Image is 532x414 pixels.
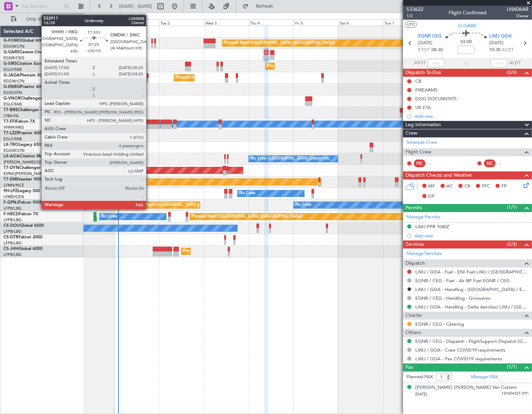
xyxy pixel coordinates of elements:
a: LTBA/ISL [4,113,19,118]
a: EGNR / CEG - Dispatch - FlightSupport Dispatch [GEOGRAPHIC_DATA] [415,338,528,344]
div: Planned Maint [GEOGRAPHIC_DATA] ([GEOGRAPHIC_DATA]) [267,61,378,72]
a: EGNR / CEG - Handling - Grosvenor [415,295,491,301]
a: Manage Services [407,250,442,257]
span: LIMJ GOA [489,33,512,40]
a: Schedule Crew [407,139,437,146]
span: 02:00 [461,39,472,46]
a: EGNR/CEG [4,55,25,61]
span: 1/2 [407,13,423,19]
span: Owner [507,13,528,19]
a: CS-DOUGlobal 6500 [4,224,44,228]
span: 10:30 [489,47,500,54]
a: G-SIRSCitation Excel [4,62,44,66]
span: CS-DOU [4,224,20,228]
a: Manage PAX [471,374,498,381]
a: LFPB/LBG [4,240,22,246]
a: EVRA/[PERSON_NAME] [4,171,47,176]
a: F-HECDFalcon 7X [4,212,38,216]
div: Add new [415,113,528,119]
div: Planned Maint [GEOGRAPHIC_DATA] ([GEOGRAPHIC_DATA]) [176,73,286,83]
a: LX-TROLegacy 650 [4,143,41,147]
a: LIMJ / GOA - Crew COVID19 requirements [415,347,505,353]
div: Planned Maint [GEOGRAPHIC_DATA] ([GEOGRAPHIC_DATA]) [224,38,335,48]
span: ALDT [509,60,521,67]
div: Sat 6 [339,19,383,26]
span: G-ENRG [4,85,20,89]
span: Others [405,329,421,337]
input: --:-- [428,59,444,67]
span: Flight Crew [405,148,431,156]
span: FFC [482,183,490,190]
a: LFPB/LBG [4,217,22,223]
a: CS-JHHGlobal 6000 [4,247,42,251]
div: [DATE] [85,14,97,20]
div: No Crew [101,211,117,222]
span: F-HECD [4,212,19,216]
a: EGGW/LTN [4,79,25,84]
a: G-FOMOGlobal 6000 [4,39,45,43]
div: - - [427,160,443,167]
a: G-JAGAPhenom 300 [4,73,44,77]
div: Planned Maint [GEOGRAPHIC_DATA] ([GEOGRAPHIC_DATA] Intl) [137,119,254,129]
span: Dispatch [405,259,425,267]
span: CR [464,183,470,190]
a: EGNR / CEG - Fuel - Air BP Fuel EGNR / CEG [415,278,510,284]
a: T7-BREChallenger 604 [4,108,48,112]
span: (2/4) [507,240,517,248]
span: Dispatch Checks and Weather [405,171,472,179]
span: Charter [405,312,422,320]
a: T7-LZZIPraetor 600 [4,131,41,135]
span: (1/1) [507,363,517,371]
span: AC [446,183,453,190]
a: G-GARECessna Citation XLS+ [4,50,61,54]
span: G-SIRS [4,62,17,66]
div: [PERSON_NAME] [PERSON_NAME] Van Cutsem [415,384,517,391]
div: CB [415,78,421,84]
span: MF [428,183,435,190]
span: CS-JHH [4,247,19,251]
span: G-FOMO [4,39,21,43]
a: EGGW/LTN [4,148,25,153]
span: Permits [405,204,422,212]
span: Refresh [250,4,279,9]
span: [DATE] [489,40,504,47]
div: Tue 2 [159,19,204,26]
span: (0/4) [507,69,517,76]
div: PIC [414,160,425,167]
a: LFMN/NCE [4,183,24,188]
span: LX-AOA [4,154,20,158]
a: LFPB/LBG [4,206,22,211]
div: Sun 7 [383,19,428,26]
button: Only With Activity [8,14,76,25]
span: G-GARE [458,22,477,29]
span: T7-DYN [4,166,19,170]
a: LFMD/CEQ [4,194,24,199]
span: Pax [405,364,413,372]
div: LIMJ PPR 1040Z [415,224,449,230]
a: LIMJ / GOA - Fuel - ENI Fuel LIMJ / [GEOGRAPHIC_DATA] [415,269,528,275]
a: LX-AOACitation Mustang [4,154,54,158]
span: LNX06AR [507,6,528,13]
span: [DATE] [418,40,433,47]
span: LX-TRO [4,143,19,147]
span: 141004327 (PP) [502,391,528,397]
a: [PERSON_NAME]/QSA [4,160,45,165]
a: LFPB/LBG [4,229,22,234]
span: 9H-LPZ [4,189,18,193]
span: T7-BRE [4,108,18,112]
div: Thu 4 [249,19,294,26]
div: UK ETA [415,104,431,110]
span: F-GPNJ [4,201,19,205]
span: FP [502,183,507,190]
div: FIREARMS [415,87,437,93]
span: Only With Activity [18,17,74,22]
span: T7-LZZI [4,131,18,135]
a: VHHH/HKG [4,125,24,130]
div: Mon 1 [114,19,159,26]
a: LIMJ / GOA - Pax COVID19 requirements [415,356,502,362]
a: EGSS/STN [4,90,22,95]
div: Add new [415,233,528,239]
span: EGNR CEG [418,33,442,40]
div: No Crew [239,188,255,199]
a: CS-DTRFalcon 2000 [4,235,42,239]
